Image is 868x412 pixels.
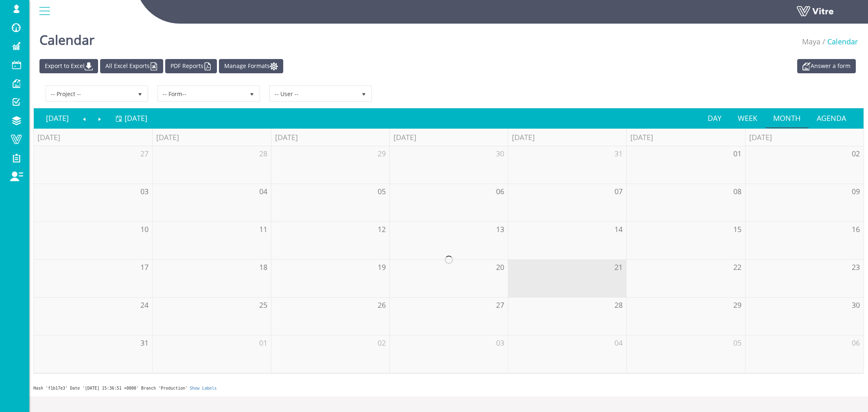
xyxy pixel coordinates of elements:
th: [DATE] [626,129,745,146]
a: Export to Excel [39,59,98,73]
span: -- Project -- [46,86,133,101]
span: select [245,86,259,101]
a: All Excel Exports [100,59,163,73]
a: Previous [77,109,92,127]
img: appointment_white2.png [802,62,811,70]
a: Day [700,109,730,127]
a: Next [92,109,107,127]
span: [DATE] [125,113,147,123]
h1: Calendar [39,20,94,55]
img: cal_excel.png [150,62,158,70]
img: cal_settings.png [270,62,278,70]
a: Answer a form [797,59,856,73]
span: select [133,86,147,101]
li: Calendar [820,37,858,47]
a: Show Labels [190,386,216,390]
a: Month [765,109,809,127]
a: Manage Formats [219,59,283,73]
span: select [356,86,371,101]
th: [DATE] [508,129,626,146]
a: PDF Reports [165,59,217,73]
span: Hash 'f1b17e3' Date '[DATE] 15:36:51 +0000' Branch 'Production' [33,386,188,390]
a: Week [730,109,765,127]
span: -- User -- [270,86,356,101]
a: Maya [802,37,820,46]
a: [DATE] [38,109,77,127]
img: cal_pdf.png [203,62,212,70]
th: [DATE] [271,129,389,146]
th: [DATE] [152,129,271,146]
a: [DATE] [116,109,147,127]
img: cal_download.png [85,62,93,70]
a: Agenda [809,109,854,127]
th: [DATE] [745,129,864,146]
th: [DATE] [389,129,508,146]
th: [DATE] [34,129,152,146]
span: -- Form-- [158,86,245,101]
